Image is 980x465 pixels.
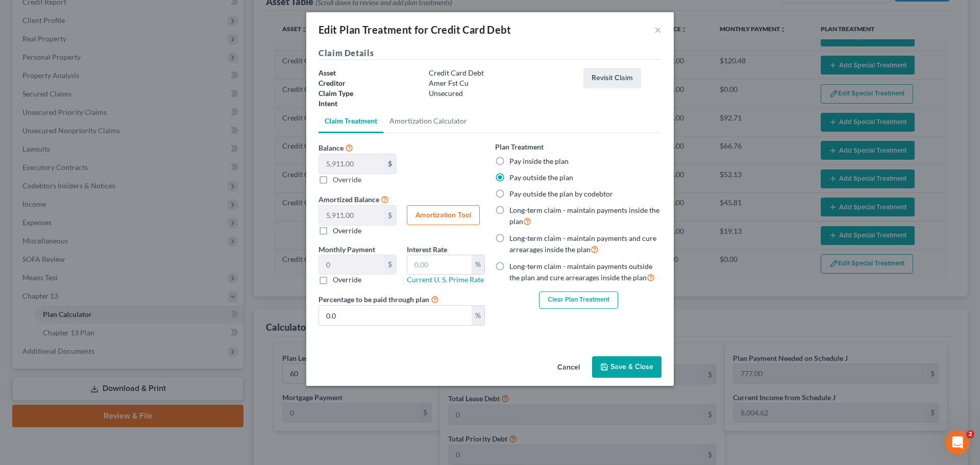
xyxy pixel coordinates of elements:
[509,156,569,166] label: Pay inside the plan
[384,206,396,225] div: $
[318,109,383,133] a: Claim Treatment
[424,68,578,78] div: Credit Card Debt
[549,357,588,378] button: Cancel
[384,255,396,275] div: $
[333,174,361,185] label: Override
[407,205,480,226] button: Amortization Tool
[319,306,472,325] input: 0.00
[472,306,484,325] div: %
[319,255,384,275] input: 0.00
[509,173,573,183] label: Pay outside the plan
[509,261,661,283] label: Long-term claim - maintain payments outside the plan and cure arrearages inside the plan
[313,88,424,99] div: Claim Type
[318,195,379,204] span: Amortized Balance
[318,143,344,152] span: Balance
[945,430,970,455] iframe: Intercom live chat
[313,78,424,88] div: Creditor
[495,141,544,152] label: Plan Treatment
[333,275,361,285] label: Override
[424,78,578,88] div: Amer Fst Cu
[509,189,613,199] label: Pay outside the plan by codebtor
[654,23,661,36] button: ×
[313,99,424,109] div: Intent
[407,244,447,255] label: Interest Rate
[539,291,618,309] button: Clear Plan Treatment
[313,68,424,78] div: Asset
[509,233,661,255] label: Long-term claim - maintain payments and cure arrearages inside the plan
[333,226,361,236] label: Override
[318,22,511,37] div: Edit Plan Treatment for Credit Card Debt
[383,109,473,133] a: Amortization Calculator
[407,275,484,284] a: Current U. S. Prime Rate
[509,205,661,227] label: Long-term claim - maintain payments inside the plan
[966,430,974,438] span: 2
[318,47,661,60] h5: Claim Details
[592,356,661,378] button: Save & Close
[384,154,396,174] div: $
[318,295,429,304] span: Percentage to be paid through plan
[318,244,375,255] label: Monthly Payment
[472,255,484,275] div: %
[319,154,384,174] input: Balance $ Override
[583,68,641,88] button: Revisit Claim
[407,255,472,275] input: 0.00
[424,88,578,99] div: Unsecured
[319,206,384,225] input: 0.00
